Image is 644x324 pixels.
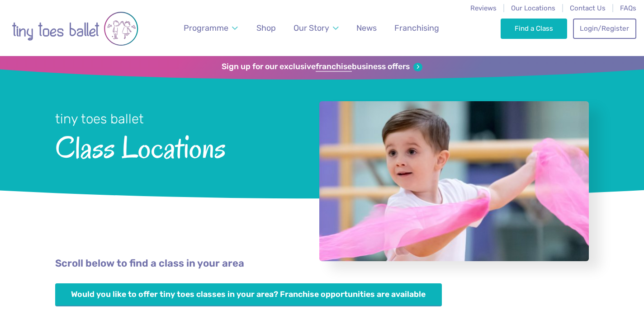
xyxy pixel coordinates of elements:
span: Shop [256,23,276,33]
a: Sign up for our exclusivefranchisebusiness offers [222,62,422,72]
img: tiny toes ballet [12,6,138,52]
span: Our Story [294,23,329,33]
span: Programme [184,23,228,33]
a: Our Locations [511,4,555,12]
a: Find a Class [501,19,567,38]
a: Programme [180,18,242,38]
a: Reviews [470,4,497,12]
a: FAQs [620,4,636,12]
span: Franchising [394,23,439,33]
strong: franchise [316,62,352,72]
a: Contact Us [570,4,606,12]
span: News [356,23,377,33]
span: Class Locations [55,128,295,164]
a: Login/Register [573,19,636,38]
p: Scroll below to find a class in your area [55,257,589,271]
a: Our Story [289,18,343,38]
a: Shop [252,18,280,38]
a: News [352,18,381,38]
a: Franchising [390,18,443,38]
small: tiny toes ballet [55,111,144,127]
a: Would you like to offer tiny toes classes in your area? Franchise opportunities are available [55,283,442,306]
